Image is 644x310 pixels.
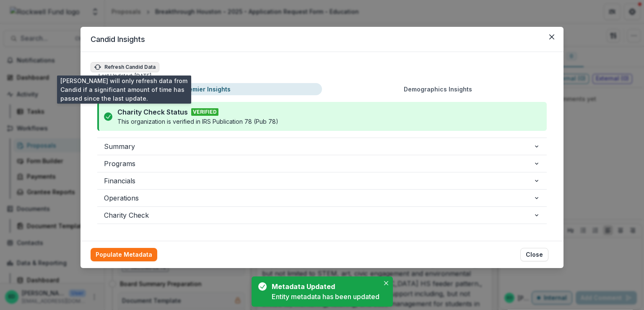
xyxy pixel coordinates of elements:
[97,155,547,172] button: Programs
[97,138,547,155] button: Summary
[104,210,533,220] span: Charity Check
[104,193,533,203] span: Operations
[545,30,558,44] button: Close
[117,117,278,126] p: This organization is verified in IRS Publication 78 (Pub 78)
[104,141,533,151] span: Summary
[117,107,188,117] p: Charity Check Status
[322,83,553,95] button: Demographics Insights
[104,176,533,186] span: Financials
[272,281,376,292] div: Metadata Updated
[97,207,547,224] button: Charity Check
[99,72,151,80] p: Last Updated: [DATE]
[97,172,547,189] button: Financials
[381,278,391,288] button: Close
[91,248,157,261] button: Populate Metadata
[104,159,533,169] span: Programs
[97,190,547,206] button: Operations
[80,27,563,52] header: Candid Insights
[191,108,218,116] span: VERIFIED
[272,292,379,302] div: Entity metadata has been updated
[91,62,159,72] button: Refresh Candid Data
[520,248,548,261] button: Close
[91,83,322,95] button: Premier Insights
